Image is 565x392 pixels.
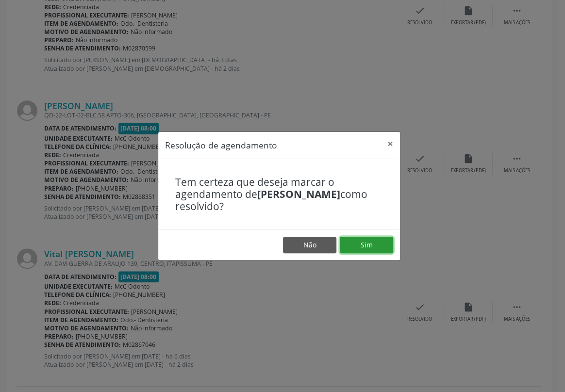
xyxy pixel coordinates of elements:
button: Não [283,237,336,253]
button: Close [381,132,400,156]
button: Sim [340,237,393,253]
h4: Tem certeza que deseja marcar o agendamento de como resolvido? [175,176,383,213]
h5: Resolução de agendamento [165,139,277,151]
b: [PERSON_NAME] [257,187,340,201]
